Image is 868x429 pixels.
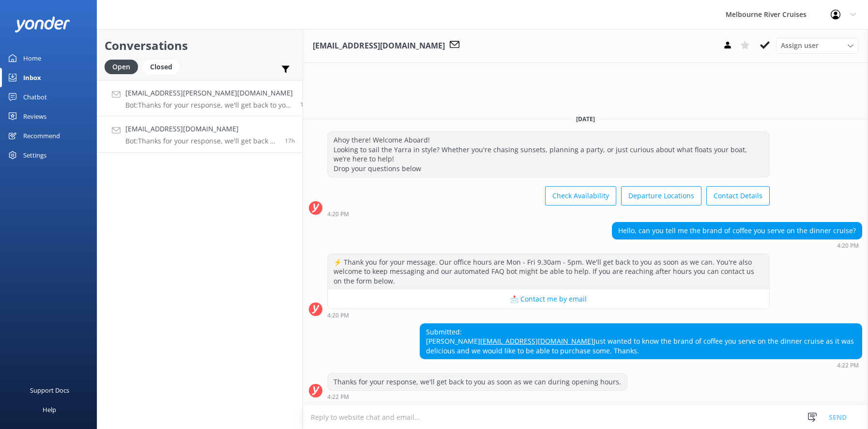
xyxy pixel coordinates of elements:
div: Oct 08 2025 04:20pm (UTC +11:00) Australia/Sydney [612,242,862,249]
div: Home [23,48,41,68]
span: Oct 09 2025 08:04am (UTC +11:00) Australia/Sydney [300,100,307,109]
div: ⚡ Thank you for your message. Our office hours are Mon - Fri 9.30am - 5pm. We'll get back to you ... [328,254,769,289]
button: Check Availability [545,186,616,206]
h2: Conversations [105,36,295,55]
div: Ahoy there! Welcome Aboard! Looking to sail the Yarra in style? Whether you're chasing sunsets, p... [328,132,769,176]
div: Reviews [23,107,46,126]
div: Assign User [776,38,858,53]
a: Open [105,61,143,72]
div: Support Docs [30,381,69,400]
div: Oct 08 2025 04:22pm (UTC +11:00) Australia/Sydney [420,362,862,368]
div: Help [43,400,56,419]
h4: [EMAIL_ADDRESS][DOMAIN_NAME] [125,124,277,134]
button: 📩 Contact me by email [328,289,769,309]
img: yonder-white-logo.png [15,16,70,32]
div: Inbox [23,68,41,87]
div: Oct 08 2025 04:20pm (UTC +11:00) Australia/Sydney [327,312,770,318]
button: Contact Details [706,186,770,206]
div: Oct 08 2025 04:20pm (UTC +11:00) Australia/Sydney [327,210,770,217]
div: Submitted: [PERSON_NAME] Just wanted to know the brand of coffee you serve on the dinner cruise a... [420,324,862,359]
a: [EMAIL_ADDRESS][DOMAIN_NAME] [480,336,594,346]
strong: 4:20 PM [327,211,349,217]
p: Bot: Thanks for your response, we'll get back to you as soon as we can during opening hours. [125,101,293,110]
p: Bot: Thanks for your response, we'll get back to you as soon as we can during opening hours. [125,137,277,145]
a: [EMAIL_ADDRESS][DOMAIN_NAME]Bot:Thanks for your response, we'll get back to you as soon as we can... [97,116,303,153]
span: Assign user [781,40,819,51]
strong: 4:20 PM [837,243,859,249]
strong: 4:22 PM [837,363,859,368]
span: Oct 08 2025 04:22pm (UTC +11:00) Australia/Sydney [285,137,295,145]
a: [EMAIL_ADDRESS][PERSON_NAME][DOMAIN_NAME]Bot:Thanks for your response, we'll get back to you as s... [97,80,303,116]
div: Hello, can you tell me the brand of coffee you serve on the dinner cruise? [612,222,862,239]
h4: [EMAIL_ADDRESS][PERSON_NAME][DOMAIN_NAME] [125,88,293,98]
div: Recommend [23,126,60,145]
a: Closed [143,61,184,72]
div: Oct 08 2025 04:22pm (UTC +11:00) Australia/Sydney [327,393,627,400]
div: Thanks for your response, we'll get back to you as soon as we can during opening hours. [328,374,627,390]
strong: 4:20 PM [327,313,349,318]
div: Chatbot [23,87,47,107]
button: Departure Locations [621,186,701,206]
span: [DATE] [570,115,601,123]
div: Open [105,60,138,74]
h3: [EMAIL_ADDRESS][DOMAIN_NAME] [313,40,445,52]
div: Closed [143,60,180,74]
strong: 4:22 PM [327,394,349,400]
div: Settings [23,145,46,165]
